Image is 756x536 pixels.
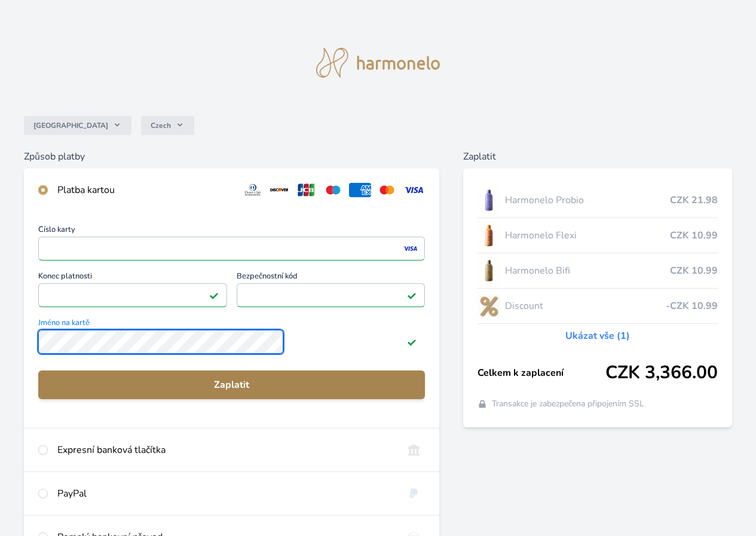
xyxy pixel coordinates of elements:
button: [GEOGRAPHIC_DATA] [24,116,131,135]
img: discount-lo.png [478,291,500,321]
img: onlineBanking_CZ.svg [403,443,425,457]
span: Konec platnosti [38,272,227,283]
img: amex.svg [349,183,371,197]
a: Ukázat vše (1) [565,329,630,343]
button: Zaplatit [38,370,425,399]
span: Transakce je zabezpečena připojením SSL [492,398,644,410]
span: Harmonelo Probio [505,193,670,207]
span: Bezpečnostní kód [237,272,426,283]
input: Jméno na kartěPlatné pole [38,330,283,354]
img: maestro.svg [322,183,344,197]
span: Czech [151,121,171,130]
iframe: Iframe pro bezpečnostní kód [242,287,420,304]
span: CZK 21.98 [670,193,718,207]
img: visa.svg [403,183,425,197]
iframe: Iframe pro číslo karty [44,240,420,257]
span: CZK 3,366.00 [605,362,718,384]
span: -CZK 10.99 [666,299,718,313]
span: CZK 10.99 [670,228,718,243]
h6: Způsob platby [24,149,439,164]
span: Zaplatit [48,378,415,392]
img: CLEAN_PROBIO_se_stinem_x-lo.jpg [478,185,500,215]
img: paypal.svg [403,486,425,501]
img: CLEAN_FLEXI_se_stinem_x-hi_(1)-lo.jpg [478,220,500,250]
span: Harmonelo Flexi [505,228,670,243]
img: Platné pole [407,337,417,347]
div: Expresní banková tlačítka [57,443,393,457]
span: Discount [505,299,666,313]
span: CZK 10.99 [670,264,718,278]
span: Harmonelo Bifi [505,264,670,278]
button: Czech [141,116,194,135]
img: mc.svg [376,183,398,197]
img: Platné pole [407,290,417,300]
img: visa [402,243,418,254]
span: Celkem k zaplacení [478,366,605,380]
img: discover.svg [268,183,290,197]
img: jcb.svg [295,183,317,197]
div: Platba kartou [57,183,232,197]
span: Jméno na kartě [38,319,425,330]
span: Číslo karty [38,226,425,237]
img: Platné pole [209,290,219,300]
div: PayPal [57,486,393,501]
img: CLEAN_BIFI_se_stinem_x-lo.jpg [478,256,500,286]
img: diners.svg [242,183,264,197]
span: [GEOGRAPHIC_DATA] [33,121,108,130]
img: logo.svg [316,48,440,78]
iframe: Iframe pro datum vypršení platnosti [44,287,222,304]
h6: Zaplatit [463,149,732,164]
